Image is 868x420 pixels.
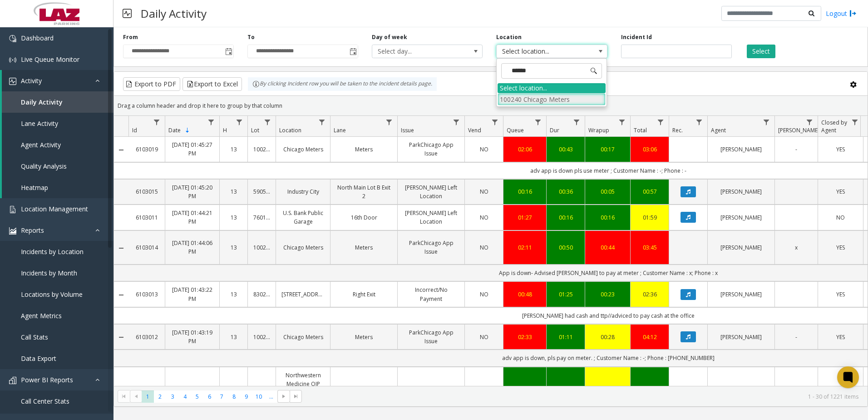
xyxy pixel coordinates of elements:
a: [PERSON_NAME] [713,213,769,222]
a: Collapse Details [114,245,128,252]
img: 'icon' [9,206,16,213]
div: 00:16 [509,187,541,196]
a: NO [470,145,498,154]
a: 13 [225,213,242,222]
span: Closed by Agent [821,119,847,134]
a: 6103012 [134,333,159,341]
span: Lane Activity [21,119,58,128]
div: 00:44 [591,243,625,252]
a: [PERSON_NAME] [713,243,769,252]
span: Incidents by Month [21,269,77,277]
label: From [123,33,138,41]
span: Live Queue Monitor [21,55,79,64]
div: By clicking Incident row you will be taken to the incident details page. [248,77,437,91]
a: Total Filter Menu [655,116,667,128]
span: YES [836,244,845,251]
a: [PERSON_NAME] [713,187,769,196]
span: NO [480,290,488,298]
span: Rec. [672,126,683,134]
a: 13 [225,333,242,341]
span: Daily Activity [21,98,63,106]
label: Day of week [372,33,407,41]
a: 00:16 [552,213,579,222]
span: Quality Analysis [21,162,67,170]
a: 13 [225,290,242,299]
span: Lot [251,126,259,134]
a: Right Exit [336,290,392,299]
div: 00:57 [636,187,663,196]
a: ParkChicago App Issue [403,328,459,345]
a: Heatmap [2,177,113,198]
a: 02:06 [509,145,541,154]
a: 00:05 [591,187,625,196]
a: [DATE] 01:43:19 PM [171,328,214,345]
span: Select location... [497,45,585,58]
a: YES [824,243,858,252]
a: [DATE] 01:44:06 PM [171,239,214,256]
span: Go to the last page [290,390,302,403]
a: Activity [2,70,113,91]
a: 100240 [253,333,270,341]
span: H [223,126,227,134]
a: NO [470,213,498,222]
li: 100240 Chicago Meters [498,93,606,105]
span: Page 1 [142,390,154,403]
div: 00:23 [591,290,625,299]
label: To [247,33,255,41]
a: YES [824,333,858,341]
a: [PERSON_NAME] [713,290,769,299]
a: 00:28 [591,333,625,341]
img: 'icon' [9,35,16,42]
a: Agent Activity [2,134,113,155]
span: Page 3 [167,390,179,403]
span: [PERSON_NAME] [778,126,819,134]
div: 00:36 [552,187,579,196]
button: Select [747,45,775,58]
span: Data Export [21,354,56,363]
a: [PERSON_NAME] Left Location [403,183,459,200]
a: Quality Analysis [2,155,113,177]
a: 13 [225,187,242,196]
span: YES [836,333,845,341]
a: 01:25 [552,290,579,299]
span: NO [480,188,488,195]
span: Go to the last page [292,393,300,400]
span: Toggle popup [348,45,358,58]
div: 00:48 [509,290,541,299]
a: Date Filter Menu [205,116,217,128]
a: 16th Door [336,213,392,222]
div: 01:59 [636,213,663,222]
a: Chicago Meters [281,145,325,154]
a: Lane Filter Menu [383,116,395,128]
a: 6103015 [134,187,159,196]
a: 00:16 [591,213,625,222]
span: Lane [334,126,346,134]
kendo-pager-info: 1 - 30 of 1221 items [307,393,858,400]
span: Page 10 [253,390,265,403]
div: 04:12 [636,333,663,341]
a: 6103013 [134,290,159,299]
a: 02:33 [509,333,541,341]
div: 03:45 [636,243,663,252]
a: Chicago Meters [281,243,325,252]
span: Page 2 [154,390,166,403]
span: Page 9 [240,390,252,403]
a: Industry City [281,187,325,196]
a: NO [824,213,858,222]
a: [PERSON_NAME] [713,333,769,341]
span: Incidents by Location [21,247,84,256]
span: Toggle popup [223,45,233,58]
a: Dur Filter Menu [571,116,583,128]
a: Id Filter Menu [151,116,163,128]
a: Meters [336,333,392,341]
span: Page 7 [216,390,228,403]
a: 6103011 [134,213,159,222]
div: 00:43 [552,145,579,154]
a: 13 [225,243,242,252]
span: NO [480,214,488,221]
a: - [780,333,812,341]
a: 100240 [253,145,270,154]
